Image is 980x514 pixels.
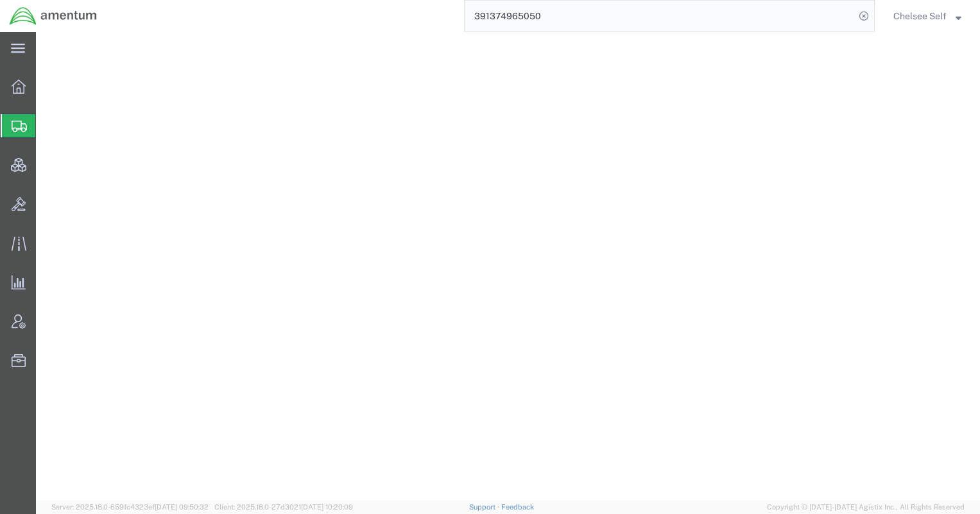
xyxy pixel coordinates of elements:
[214,503,353,511] span: Client: 2025.18.0-27d3021
[9,6,98,26] img: logo
[36,32,980,501] iframe: FS Legacy Container
[301,503,353,511] span: [DATE] 10:20:09
[893,9,947,23] span: Chelsee Self
[51,503,209,511] span: Server: 2025.18.0-659fc4323ef
[893,8,962,24] button: Chelsee Self
[767,502,965,513] span: Copyright © [DATE]-[DATE] Agistix Inc., All Rights Reserved
[501,503,534,511] a: Feedback
[465,1,855,31] input: Search for shipment number, reference number
[469,503,501,511] a: Support
[155,503,209,511] span: [DATE] 09:50:32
